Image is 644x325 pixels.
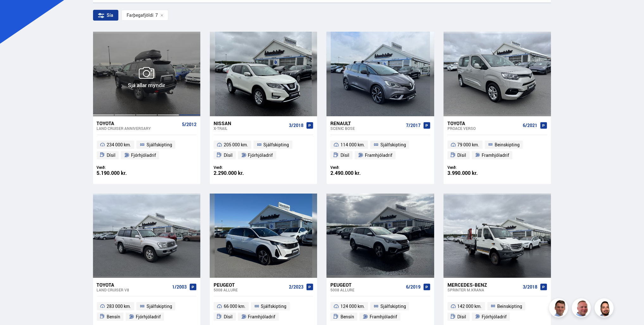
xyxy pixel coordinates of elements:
[380,141,406,149] span: Sjálfskipting
[495,141,520,149] span: Beinskipting
[147,141,172,149] span: Sjálfskipting
[523,284,537,290] span: 3/2018
[224,313,233,321] span: Dísil
[406,284,421,290] span: 6/2019
[214,170,264,176] div: 2.290.000 kr.
[447,126,520,131] div: Proace VERSO
[214,282,286,288] div: Peugeot
[458,151,466,159] span: Dísil
[127,13,153,18] div: Farþegafjöldi
[107,151,116,159] span: Dísil
[447,170,497,176] div: 3.990.000 kr.
[341,303,365,310] span: 124 000 km.
[458,141,479,149] span: 79 000 km.
[330,165,380,170] div: Verð:
[224,141,248,149] span: 205 000 km.
[406,123,421,128] span: 7/2017
[147,303,172,310] span: Sjálfskipting
[248,151,273,159] span: Fjórhjóladrif
[172,284,187,290] span: 1/2003
[264,141,289,149] span: Sjálfskipting
[93,116,200,184] a: Toyota Land Cruiser ANNIVERSARY 5/2012 234 000 km. Sjálfskipting Dísil Fjórhjóladrif Verð: 5.190....
[107,303,131,310] span: 283 000 km.
[341,313,354,321] span: Bensín
[380,303,406,310] span: Sjálfskipting
[327,116,434,184] a: Renault Scenic BOSE 7/2017 114 000 km. Sjálfskipting Dísil Framhjóladrif Verð: 2.490.000 kr.
[447,120,520,126] div: Toyota
[341,141,365,149] span: 114 000 km.
[330,120,403,126] div: Renault
[182,122,197,127] span: 5/2012
[97,282,170,288] div: Toyota
[444,116,551,184] a: Toyota Proace VERSO 6/2021 79 000 km. Beinskipting Dísil Framhjóladrif Verð: 3.990.000 kr.
[330,126,403,131] div: Scenic BOSE
[482,313,507,321] span: Fjórhjóladrif
[93,10,118,21] div: Sía
[289,123,303,128] span: 3/2018
[289,284,303,290] span: 2/2023
[573,299,592,318] img: siFngHWaQ9KaOqBr.png
[224,151,233,159] span: Dísil
[330,288,403,292] div: 5008 ALLURE
[248,313,276,321] span: Framhjóladrif
[261,303,287,310] span: Sjálfskipting
[458,313,466,321] span: Dísil
[97,170,147,176] div: 5.190.000 kr.
[330,282,403,288] div: Peugeot
[458,303,482,310] span: 142 000 km.
[550,299,569,318] img: FbJEzSuNWCJXmdc-.webp
[330,170,380,176] div: 2.490.000 kr.
[341,151,349,159] span: Dísil
[497,303,522,310] span: Beinskipting
[97,288,170,292] div: Land Cruiser V8
[370,313,397,321] span: Framhjóladrif
[97,120,179,126] div: Toyota
[214,126,286,131] div: X-Trail
[365,151,392,159] span: Framhjóladrif
[523,123,537,128] span: 6/2021
[224,303,246,310] span: 66 000 km.
[447,165,497,170] div: Verð:
[596,299,615,318] img: nhp88E3Fdnt1Opn2.png
[447,288,520,292] div: Sprinter M.KRANA
[447,282,520,288] div: Mercedes-Benz
[214,165,264,170] div: Verð:
[127,13,158,18] span: 7
[482,151,509,159] span: Framhjóladrif
[131,151,156,159] span: Fjórhjóladrif
[107,141,131,149] span: 234 000 km.
[214,288,286,292] div: 5008 ALLURE
[97,165,147,170] div: Verð:
[107,313,120,321] span: Bensín
[214,120,286,126] div: Nissan
[210,116,317,184] a: Nissan X-Trail 3/2018 205 000 km. Sjálfskipting Dísil Fjórhjóladrif Verð: 2.290.000 kr.
[97,126,179,131] div: Land Cruiser ANNIVERSARY
[136,313,161,321] span: Fjórhjóladrif
[5,3,24,22] button: Open LiveChat chat widget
